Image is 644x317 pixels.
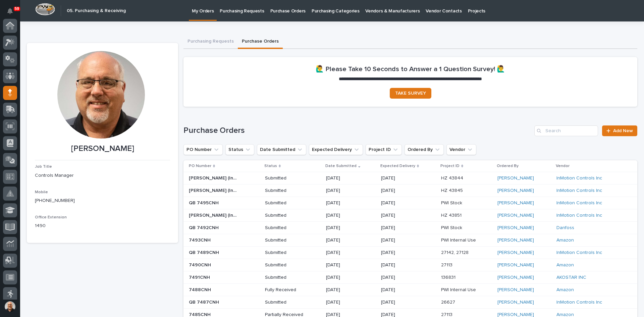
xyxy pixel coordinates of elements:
[183,172,637,184] tr: [PERSON_NAME] (InMotion [DATE])[PERSON_NAME] (InMotion [DATE]) Submitted[DATE][DATE]HZ 43844HZ 43...
[441,298,457,305] p: 26627
[183,296,637,309] tr: QB 7487CNHQB 7487CNH Submitted[DATE][DATE]2662726627 [PERSON_NAME] InMotion Controls Inc
[497,300,534,305] a: [PERSON_NAME]
[441,273,457,280] p: 136831
[326,175,374,181] p: [DATE]
[441,174,465,181] p: HZ 43844
[326,262,374,268] p: [DATE]
[183,284,637,296] tr: 7488CNH7488CNH Fully Received[DATE][DATE]PWI Internal UsePWI Internal Use [PERSON_NAME] Amazon
[35,172,170,179] p: Controls Manager
[326,250,374,256] p: [DATE]
[265,175,313,181] p: Submitted
[15,6,19,11] p: 59
[497,188,534,194] a: [PERSON_NAME]
[441,286,477,293] p: PWI Internal Use
[390,88,431,99] a: TAKE SURVEY
[602,125,637,136] a: Add New
[556,250,602,256] a: InMotion Controls Inc
[326,200,374,206] p: [DATE]
[189,286,212,293] p: 7488CNH
[497,237,534,243] a: [PERSON_NAME]
[257,144,306,155] button: Date Submitted
[265,287,313,293] p: Fully Received
[8,8,17,19] div: Notifications59
[556,175,602,181] a: InMotion Controls Inc
[381,250,429,256] p: [DATE]
[225,144,254,155] button: Status
[326,237,374,243] p: [DATE]
[381,300,429,305] p: [DATE]
[326,300,374,305] p: [DATE]
[556,237,574,243] a: Amazon
[264,162,277,170] p: Status
[325,162,357,170] p: Date Submitted
[189,199,220,206] p: QB 7495CNH
[381,188,429,194] p: [DATE]
[497,162,519,170] p: Ordered By
[265,262,313,268] p: Submitted
[326,287,374,293] p: [DATE]
[265,200,313,206] p: Submitted
[189,224,220,231] p: QB 7492CNH
[613,128,633,133] span: Add New
[556,162,570,170] p: Vendor
[497,200,534,206] a: [PERSON_NAME]
[441,187,464,194] p: HZ 43845
[381,237,429,243] p: [DATE]
[326,225,374,231] p: [DATE]
[381,200,429,206] p: [DATE]
[441,224,464,231] p: PWI Stock
[238,35,283,49] button: Purchase Orders
[556,200,602,206] a: InMotion Controls Inc
[326,188,374,194] p: [DATE]
[183,234,637,247] tr: 7493CNH7493CNH Submitted[DATE][DATE]PWI Internal UsePWI Internal Use [PERSON_NAME] Amazon
[441,249,470,256] p: 27142, 27128
[381,225,429,231] p: [DATE]
[556,213,602,218] a: InMotion Controls Inc
[441,261,454,268] p: 27113
[189,236,212,243] p: 7493CNH
[309,144,363,155] button: Expected Delivery
[381,175,429,181] p: [DATE]
[265,213,313,218] p: Submitted
[316,65,505,73] h2: 🙋‍♂️ Please Take 10 Seconds to Answer a 1 Question Survey! 🙋‍♂️
[183,209,637,222] tr: [PERSON_NAME] (InMotion [DATE])[PERSON_NAME] (InMotion [DATE]) Submitted[DATE][DATE]HZ 43851HZ 43...
[265,275,313,280] p: Submitted
[556,188,602,194] a: InMotion Controls Inc
[189,174,238,181] p: Verbal Charlie (InMotion 9/9/25)
[380,162,415,170] p: Expected Delivery
[189,187,238,194] p: Verbal Charlie (InMotion 9/9/25)
[183,259,637,271] tr: 7490CNH7490CNH Submitted[DATE][DATE]2711327113 [PERSON_NAME] Amazon
[556,300,602,305] a: InMotion Controls Inc
[35,165,52,169] span: Job Title
[556,262,574,268] a: Amazon
[441,236,477,243] p: PWI Internal Use
[189,298,220,305] p: QB 7487CNH
[446,144,476,155] button: Vendor
[265,188,313,194] p: Submitted
[35,222,170,229] p: 1490
[189,249,220,256] p: QB 7489CNH
[497,275,534,280] a: [PERSON_NAME]
[326,275,374,280] p: [DATE]
[556,287,574,293] a: Amazon
[35,190,48,194] span: Mobile
[265,300,313,305] p: Submitted
[381,287,429,293] p: [DATE]
[189,162,211,170] p: PO Number
[534,125,598,136] input: Search
[183,144,223,155] button: PO Number
[3,300,17,314] button: users-avatar
[35,198,75,203] a: [PHONE_NUMBER]
[189,273,211,280] p: 7491CNH
[3,4,17,18] button: Notifications
[183,222,637,234] tr: QB 7492CNHQB 7492CNH Submitted[DATE][DATE]PWI StockPWI Stock [PERSON_NAME] Danfoss
[183,271,637,284] tr: 7491CNH7491CNH Submitted[DATE][DATE]136831136831 [PERSON_NAME] AKOSTAR INC
[35,3,55,15] img: Workspace Logo
[265,250,313,256] p: Submitted
[556,225,574,231] a: Danfoss
[381,262,429,268] p: [DATE]
[395,91,426,96] span: TAKE SURVEY
[35,144,170,154] p: [PERSON_NAME]
[381,275,429,280] p: [DATE]
[366,144,402,155] button: Project ID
